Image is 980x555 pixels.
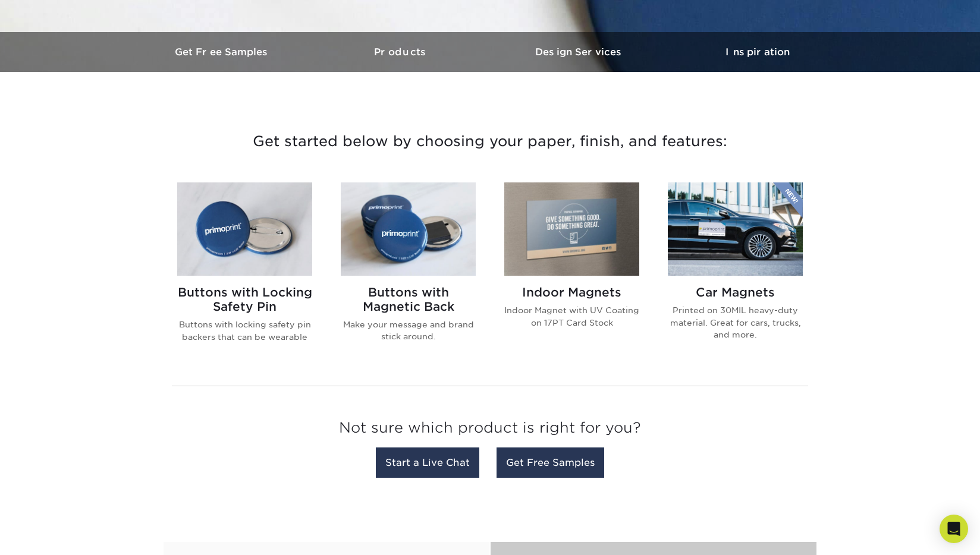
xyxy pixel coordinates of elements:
h3: Inspiration [668,46,847,58]
p: Indoor Magnet with UV Coating on 17PT Card Stock [504,304,639,329]
img: Indoor Magnets Magnets and Buttons [504,182,639,276]
img: Car Magnets Magnets and Buttons [668,182,803,276]
p: Make your message and brand stick around. [341,319,476,343]
h2: Car Magnets [668,285,803,299]
a: Buttons with Locking Safety Pin Magnets and Buttons Buttons with Locking Safety Pin Buttons with ... [177,182,312,362]
a: Get Free Samples [133,32,312,72]
h2: Buttons with Magnetic Back [341,285,476,314]
a: Car Magnets Magnets and Buttons Car Magnets Printed on 30MIL heavy-duty material. Great for cars,... [668,182,803,362]
a: Get Free Samples [497,447,604,478]
img: Buttons with Locking Safety Pin Magnets and Buttons [177,182,312,276]
div: Open Intercom Messenger [940,515,968,543]
h3: Design Services [490,46,668,58]
a: Buttons with Magnetic Back Magnets and Buttons Buttons with Magnetic Back Make your message and b... [341,182,476,362]
p: Buttons with locking safety pin backers that can be wearable [177,319,312,343]
h3: Products [312,46,490,58]
img: New Product [773,182,803,218]
h3: Get Free Samples [133,46,312,58]
img: Buttons with Magnetic Back Magnets and Buttons [341,182,476,275]
h2: Buttons with Locking Safety Pin [177,285,312,314]
a: Indoor Magnets Magnets and Buttons Indoor Magnets Indoor Magnet with UV Coating on 17PT Card Stock [504,182,639,362]
p: Printed on 30MIL heavy-duty material. Great for cars, trucks, and more. [668,304,803,340]
a: Products [312,32,490,72]
h3: Not sure which product is right for you? [172,410,808,451]
a: Design Services [490,32,668,72]
a: Inspiration [668,32,847,72]
a: Start a Live Chat [376,447,479,478]
h3: Get started below by choosing your paper, finish, and features: [142,115,838,168]
h2: Indoor Magnets [504,285,639,299]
